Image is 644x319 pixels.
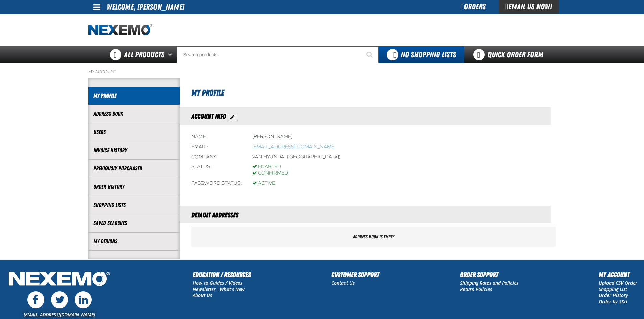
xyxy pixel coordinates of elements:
[599,292,628,298] a: Order History
[93,238,174,245] a: My Designs
[460,280,518,286] a: Shipping Rates and Policies
[88,24,152,36] img: Nexemo logo
[93,110,174,118] a: Address Book
[252,144,336,150] bdo: [EMAIL_ADDRESS][DOMAIN_NAME]
[599,286,627,292] a: Shopping List
[362,46,379,63] button: Start Searching
[93,165,174,172] a: Previously Purchased
[331,280,355,286] a: Contact Us
[191,154,242,160] div: Company
[93,128,174,136] a: Users
[191,180,242,187] div: Password status
[166,46,177,63] button: Open All Products pages
[93,92,174,100] a: My Profile
[24,311,95,318] a: [EMAIL_ADDRESS][DOMAIN_NAME]
[331,270,379,280] h2: Customer Support
[191,88,224,98] span: My Profile
[93,147,174,154] a: Invoice History
[193,286,245,292] a: Newsletter - What's New
[7,270,112,290] img: Nexemo Logo
[252,170,288,177] div: Confirmed
[379,46,464,63] button: You do not have available Shopping Lists. Open to Create a New List
[228,114,238,121] button: Action Edit Account Information
[191,227,556,247] div: Address book is empty
[88,69,116,74] a: My Account
[460,286,492,292] a: Return Policies
[252,134,292,140] div: [PERSON_NAME]
[191,144,242,150] div: Email
[401,50,456,59] span: No Shopping Lists
[252,154,340,160] div: Van Hyundai ([GEOGRAPHIC_DATA])
[191,112,226,121] span: Account Info
[252,180,275,187] div: Active
[177,46,379,63] input: Search
[193,280,242,286] a: How to Guides / Videos
[88,24,152,36] a: Home
[191,134,242,140] div: Name
[88,69,556,74] nav: Breadcrumbs
[124,49,164,61] span: All Products
[460,270,518,280] h2: Order Support
[252,164,288,170] div: Enabled
[599,270,637,280] h2: My Account
[191,211,238,219] span: Default Addresses
[599,280,637,286] a: Upload CSV Order
[599,298,627,305] a: Order by SKU
[252,144,336,150] a: Opens a default email client to write an email to ltucker03@vtaig.com
[191,164,242,177] div: Status
[193,270,251,280] h2: Education / Resources
[93,201,174,209] a: Shopping Lists
[93,219,174,227] a: Saved Searches
[193,292,212,298] a: About Us
[93,183,174,191] a: Order History
[464,46,556,63] a: Quick Order Form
